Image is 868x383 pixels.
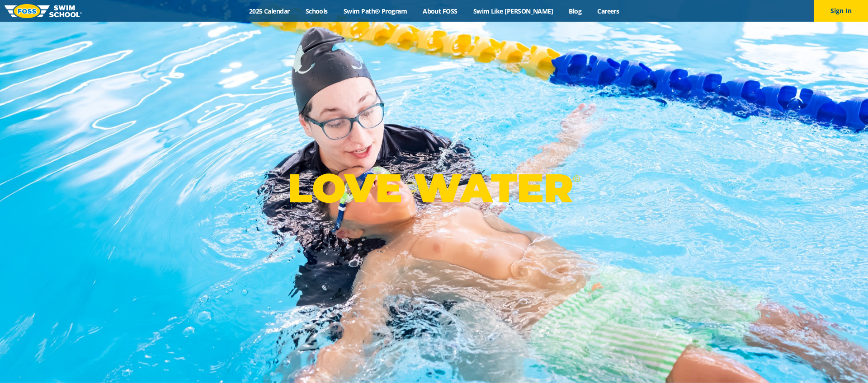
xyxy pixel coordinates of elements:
a: Careers [590,7,627,15]
a: Swim Path® Program [335,7,415,15]
sup: ® [573,173,580,184]
a: Schools [297,7,335,15]
a: 2025 Calendar [241,7,297,15]
p: LOVE WATER [288,164,580,212]
img: FOSS Swim School Logo [5,4,82,18]
a: Blog [561,7,590,15]
a: Swim Like [PERSON_NAME] [465,7,561,15]
a: About FOSS [415,7,466,15]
